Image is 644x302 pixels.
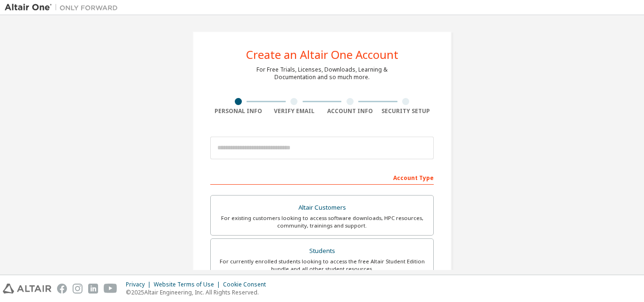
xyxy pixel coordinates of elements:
div: Security Setup [378,107,434,115]
div: Altair Customers [216,201,428,214]
img: facebook.svg [57,284,67,294]
div: Privacy [126,281,154,288]
img: youtube.svg [104,284,117,294]
div: Students [216,245,428,258]
div: Account Type [210,170,434,185]
div: Account Info [322,107,378,115]
img: instagram.svg [73,284,83,294]
div: Verify Email [266,107,322,115]
img: altair_logo.svg [3,284,51,294]
div: Website Terms of Use [154,281,223,288]
div: For currently enrolled students looking to access the free Altair Student Edition bundle and all ... [216,258,428,273]
div: Cookie Consent [223,281,272,288]
div: Create an Altair One Account [246,49,398,60]
div: For existing customers looking to access software downloads, HPC resources, community, trainings ... [216,214,428,229]
div: For Free Trials, Licenses, Downloads, Learning & Documentation and so much more. [256,66,388,81]
img: Altair One [5,3,123,12]
p: © 2025 Altair Engineering, Inc. All Rights Reserved. [126,288,272,296]
div: Personal Info [210,107,266,115]
img: linkedin.svg [88,284,98,294]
